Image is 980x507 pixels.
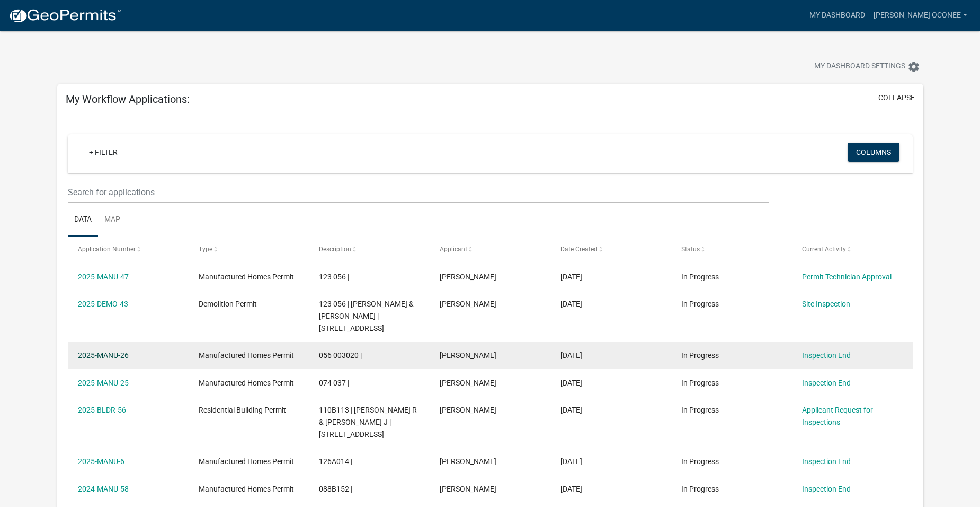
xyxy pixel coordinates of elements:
[319,379,349,387] span: 074 037 |
[802,246,846,253] span: Current Activity
[199,351,294,360] span: Manufactured Homes Permit
[199,300,257,308] span: Demolition Permit
[802,300,850,308] a: Site Inspection
[319,300,414,333] span: 123 056 | GRANDT LINDA & STEVEN | 143 Harbor Dr
[907,60,920,73] i: settings
[440,300,496,308] span: melinda ingram
[802,379,851,387] a: Inspection End
[681,379,719,387] span: In Progress
[199,457,294,466] span: Manufactured Homes Permit
[560,406,582,414] span: 02/20/2025
[440,246,467,253] span: Applicant
[802,351,851,360] a: Inspection End
[68,203,98,237] a: Data
[802,485,851,493] a: Inspection End
[319,406,417,439] span: 110B113 | MUCHOW WAYNE R & TERI J | 1033 CROOKED CREEK RD
[319,246,351,253] span: Description
[440,457,496,466] span: melinda ingram
[78,485,129,493] a: 2024-MANU-58
[78,406,126,414] a: 2025-BLDR-56
[199,406,286,414] span: Residential Building Permit
[560,351,582,360] span: 04/23/2025
[319,485,352,493] span: 088B152 |
[681,300,719,308] span: In Progress
[78,273,129,281] a: 2025-MANU-47
[792,237,913,262] datatable-header-cell: Current Activity
[66,93,190,106] h5: My Workflow Applications:
[681,273,719,281] span: In Progress
[440,351,496,360] span: melinda ingram
[802,406,873,426] a: Applicant Request for Inspections
[440,379,496,387] span: melinda ingram
[805,5,869,25] a: My Dashboard
[78,457,124,466] a: 2025-MANU-6
[319,273,349,281] span: 123 056 |
[98,203,127,237] a: Map
[560,379,582,387] span: 04/17/2025
[199,273,294,281] span: Manufactured Homes Permit
[802,457,851,466] a: Inspection End
[806,56,929,77] button: My Dashboard Settingssettings
[81,143,126,162] a: + Filter
[560,246,598,253] span: Date Created
[78,379,129,387] a: 2025-MANU-25
[681,485,719,493] span: In Progress
[430,237,550,262] datatable-header-cell: Applicant
[199,246,212,253] span: Type
[814,60,905,73] span: My Dashboard Settings
[440,485,496,493] span: melinda ingram
[848,143,899,162] button: Columns
[560,300,582,308] span: 07/07/2025
[681,246,700,253] span: Status
[319,351,362,360] span: 056 003020 |
[560,457,582,466] span: 01/27/2025
[78,351,129,360] a: 2025-MANU-26
[78,246,136,253] span: Application Number
[681,406,719,414] span: In Progress
[671,237,792,262] datatable-header-cell: Status
[188,237,309,262] datatable-header-cell: Type
[681,457,719,466] span: In Progress
[319,457,352,466] span: 126A014 |
[199,379,294,387] span: Manufactured Homes Permit
[560,273,582,281] span: 08/21/2025
[550,237,671,262] datatable-header-cell: Date Created
[199,485,294,493] span: Manufactured Homes Permit
[440,273,496,281] span: melinda ingram
[309,237,430,262] datatable-header-cell: Description
[78,300,128,308] a: 2025-DEMO-43
[68,237,189,262] datatable-header-cell: Application Number
[560,485,582,493] span: 11/18/2024
[681,351,719,360] span: In Progress
[869,5,972,25] a: [PERSON_NAME] oconee
[68,181,769,203] input: Search for applications
[440,406,496,414] span: melinda ingram
[802,273,892,281] a: Permit Technician Approval
[878,92,915,103] button: collapse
